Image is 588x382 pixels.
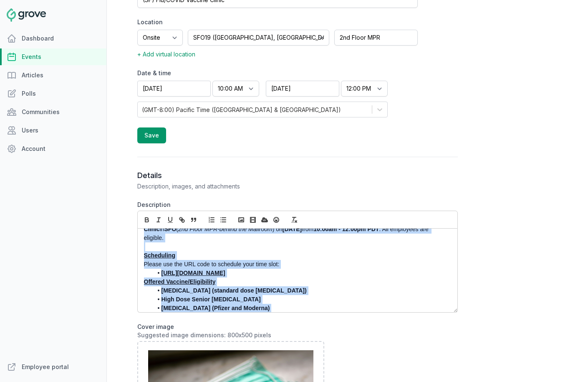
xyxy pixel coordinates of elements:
[137,182,458,191] p: Description, images, and attachments
[7,8,46,22] img: Grove
[178,226,217,232] em: 2nd Floor MPR
[313,226,379,232] strong: 10:00am - 12:00pm PDT
[137,323,458,339] label: Cover image
[142,105,341,114] div: (GMT-8:00) Pacific Time ([GEOGRAPHIC_DATA] & [GEOGRAPHIC_DATA])
[161,270,225,276] a: [URL][DOMAIN_NAME]
[220,226,273,232] em: behind the Mailroom
[144,217,426,232] strong: Flu/Covid Vaccine Clinic
[164,226,177,232] strong: SFO
[137,51,195,58] span: + Add virtual location
[137,171,458,181] h3: Details
[137,201,458,209] label: Description
[144,278,216,285] u: Offered Vaccine/Eligibility
[161,287,306,294] strong: [MEDICAL_DATA] (standard dose [MEDICAL_DATA])
[334,30,418,46] input: Room
[161,305,270,311] strong: [MEDICAL_DATA] (Pfizer and Moderna)
[266,81,339,97] input: End date
[144,252,175,259] u: Scheduling
[144,260,447,269] p: Please use the URL code to schedule your time slot:
[137,81,211,97] input: Start date
[137,127,166,143] button: Save
[137,18,418,26] label: Location
[137,331,458,339] div: Suggested image dimensions: 800x500 pixels
[137,69,388,77] label: Date & time
[283,226,302,232] strong: [DATE]
[144,216,447,242] p: It’s that time of the year again! We’re partnering with to host an onsite in ( - ) on from . All ...
[161,296,260,303] strong: High Dose Senior [MEDICAL_DATA]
